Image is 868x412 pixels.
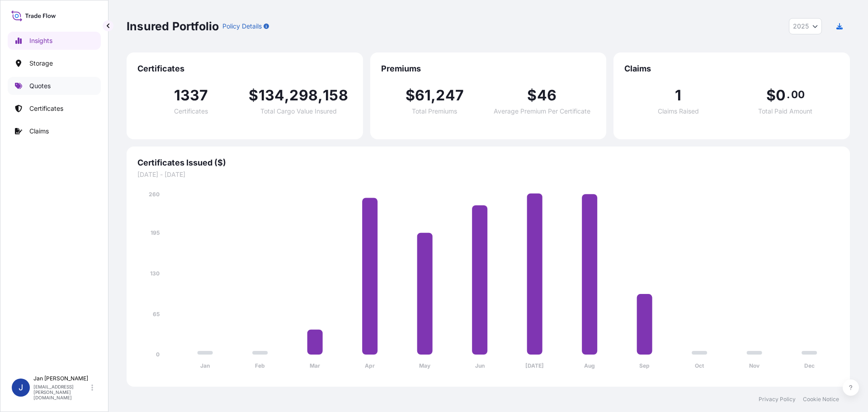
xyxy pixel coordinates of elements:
[791,91,805,98] span: 00
[419,362,431,369] tspan: May
[8,32,101,50] a: Insights
[156,351,160,358] tspan: 0
[406,88,415,103] span: $
[436,88,464,103] span: 247
[259,88,285,103] span: 134
[289,88,318,103] span: 298
[475,362,485,369] tspan: Jun
[137,157,839,168] span: Certificates Issued ($)
[675,88,681,103] span: 1
[137,170,839,179] span: [DATE] - [DATE]
[639,362,650,369] tspan: Sep
[137,63,352,74] span: Certificates
[803,396,839,403] a: Cookie Notice
[174,108,208,114] span: Certificates
[525,362,544,369] tspan: [DATE]
[431,88,436,103] span: ,
[29,81,51,90] p: Quotes
[804,362,815,369] tspan: Dec
[759,396,796,403] a: Privacy Policy
[758,108,812,114] span: Total Paid Amount
[8,122,101,140] a: Claims
[776,88,786,103] span: 0
[151,229,160,236] tspan: 195
[29,36,52,45] p: Insights
[318,88,323,103] span: ,
[412,108,457,114] span: Total Premiums
[381,63,596,74] span: Premiums
[249,88,258,103] span: $
[153,311,160,317] tspan: 65
[284,88,289,103] span: ,
[695,362,704,369] tspan: Oct
[33,375,90,382] p: Jan [PERSON_NAME]
[200,362,210,369] tspan: Jan
[174,88,208,103] span: 1337
[749,362,760,369] tspan: Nov
[787,91,790,98] span: .
[766,88,776,103] span: $
[8,54,101,72] a: Storage
[793,22,809,31] span: 2025
[365,362,375,369] tspan: Apr
[29,104,63,113] p: Certificates
[260,108,337,114] span: Total Cargo Value Insured
[323,88,348,103] span: 158
[8,77,101,95] a: Quotes
[494,108,590,114] span: Average Premium Per Certificate
[149,191,160,198] tspan: 260
[127,19,219,33] p: Insured Portfolio
[222,22,262,31] p: Policy Details
[658,108,699,114] span: Claims Raised
[789,18,822,34] button: Year Selector
[150,270,160,277] tspan: 130
[255,362,265,369] tspan: Feb
[29,59,53,68] p: Storage
[8,99,101,118] a: Certificates
[33,384,90,400] p: [EMAIL_ADDRESS][PERSON_NAME][DOMAIN_NAME]
[29,127,49,136] p: Claims
[537,88,557,103] span: 46
[310,362,320,369] tspan: Mar
[527,88,537,103] span: $
[624,63,839,74] span: Claims
[584,362,595,369] tspan: Aug
[19,383,23,392] span: J
[415,88,431,103] span: 61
